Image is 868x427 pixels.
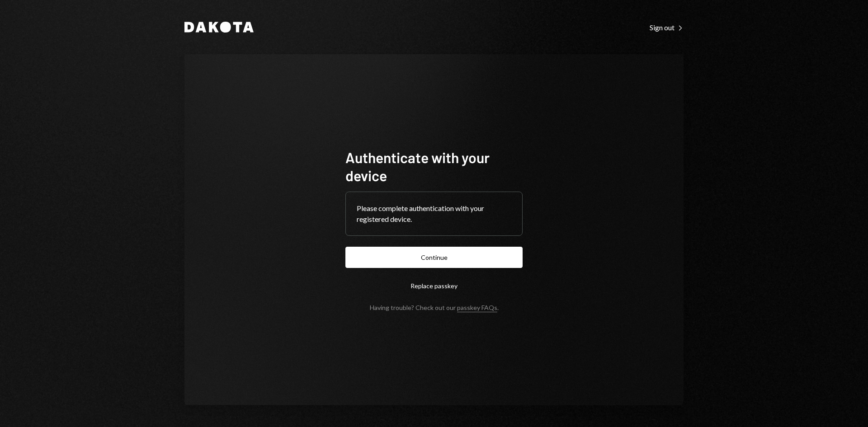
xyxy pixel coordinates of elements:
[345,275,523,296] button: Replace passkey
[650,23,684,32] div: Sign out
[357,203,511,225] div: Please complete authentication with your registered device.
[650,22,684,32] a: Sign out
[345,148,523,184] h1: Authenticate with your device
[370,304,499,311] div: Having trouble? Check out our .
[457,304,497,312] a: passkey FAQs
[345,247,523,268] button: Continue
